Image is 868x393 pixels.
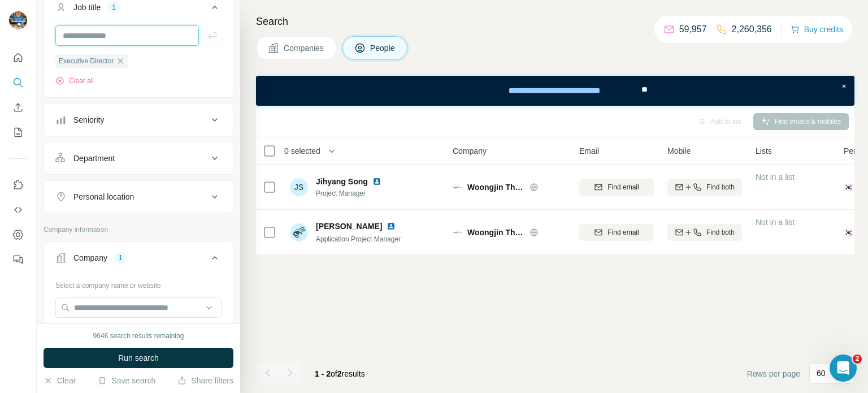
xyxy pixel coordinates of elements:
[98,375,155,386] button: Save search
[830,355,857,382] iframe: Intercom live chat
[853,355,862,364] span: 2
[579,224,654,241] button: Find email
[73,191,134,202] div: Personal location
[756,145,772,157] span: Lists
[9,47,27,68] button: Quick start
[93,331,184,341] div: 9646 search results remaining
[316,176,368,187] span: Jihyang Song
[44,106,233,133] button: Seniority
[44,375,76,386] button: Clear
[284,42,325,54] span: Companies
[9,97,27,118] button: Enrich CSV
[290,223,308,241] img: Avatar
[370,42,396,54] span: People
[73,252,107,264] div: Company
[467,227,524,238] span: Woongjin ThinkBig
[44,183,233,210] button: Personal location
[667,145,691,157] span: Mobile
[337,369,342,378] span: 2
[453,145,487,157] span: Company
[44,348,233,368] button: Run search
[316,221,382,232] span: [PERSON_NAME]
[756,218,795,227] span: Not in a list
[73,2,101,13] div: Job title
[844,227,853,238] span: 🇰🇷
[59,56,114,66] span: Executive Director
[9,11,27,29] img: Avatar
[290,178,308,196] div: JS
[467,182,524,193] span: Woongjin ThinkBig
[667,179,742,196] button: Find both
[607,182,639,192] span: Find email
[453,183,462,192] img: Logo of Woongjin ThinkBig
[791,21,843,37] button: Buy credits
[55,76,94,86] button: Clear all
[817,368,826,379] p: 60
[315,369,331,378] span: 1 - 2
[73,114,104,126] div: Seniority
[316,188,386,198] span: Project Manager
[316,235,401,243] span: Application Project Manager
[44,244,233,276] button: Company1
[579,179,654,196] button: Find email
[55,276,222,291] div: Select a company name or website
[679,23,707,36] p: 59,957
[579,145,599,157] span: Email
[177,375,233,386] button: Share filters
[331,369,337,378] span: of
[387,222,396,231] img: LinkedIn logo
[732,23,772,36] p: 2,260,356
[44,224,233,235] p: Company information
[667,224,742,241] button: Find both
[9,224,27,245] button: Dashboard
[756,172,795,182] span: Not in a list
[256,14,854,29] h4: Search
[118,352,159,364] span: Run search
[453,228,462,237] img: Logo of Woongjin ThinkBig
[607,227,639,237] span: Find email
[107,2,120,12] div: 1
[315,369,365,378] span: results
[284,145,320,157] span: 0 selected
[256,76,854,106] iframe: Banner
[9,200,27,220] button: Use Surfe API
[9,175,27,195] button: Use Surfe on LinkedIn
[9,249,27,270] button: Feedback
[44,145,233,172] button: Department
[747,368,800,379] span: Rows per page
[844,182,853,193] span: 🇰🇷
[9,122,27,142] button: My lists
[372,177,381,186] img: LinkedIn logo
[706,227,735,237] span: Find both
[9,72,27,93] button: Search
[706,182,735,192] span: Find both
[114,253,127,263] div: 1
[73,153,115,164] div: Department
